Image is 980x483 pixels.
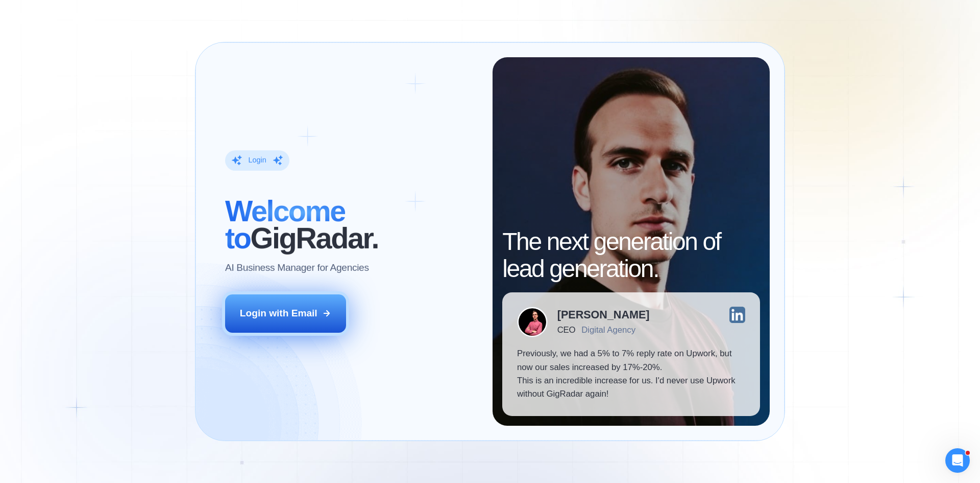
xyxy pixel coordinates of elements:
div: [PERSON_NAME] [557,309,650,320]
div: Login with Email [240,307,317,320]
button: Login with Email [225,294,347,332]
p: Previously, we had a 5% to 7% reply rate on Upwork, but now our sales increased by 17%-20%. This ... [517,347,745,401]
h2: The next generation of lead generation. [502,228,760,283]
div: CEO [557,325,575,335]
span: Welcome to [225,195,345,255]
p: AI Business Manager for Agencies [225,261,369,274]
h2: ‍ GigRadar. [225,198,478,252]
div: Digital Agency [581,325,635,335]
iframe: Intercom live chat [945,448,970,473]
div: Login [248,156,266,166]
